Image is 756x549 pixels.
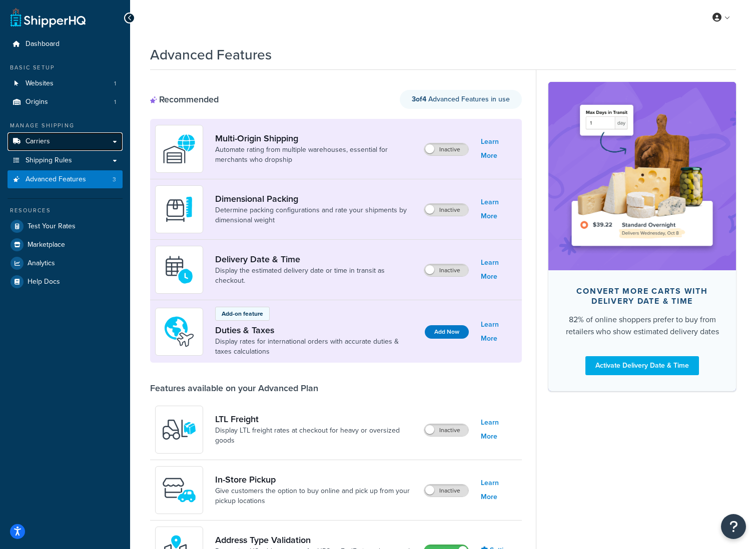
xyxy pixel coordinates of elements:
img: gfkeb5ejjkALwAAAABJRU5ErkJggg== [162,252,197,287]
a: Duties & Taxes [215,325,417,336]
li: Websites [8,74,123,93]
span: 3 [113,175,116,184]
a: LTL Freight [215,414,416,425]
img: wfgcfpwTIucLEAAAAASUVORK5CYII= [162,473,197,508]
p: Add-on feature [222,309,263,318]
button: Add Now [425,325,469,339]
button: Open Resource Center [721,514,746,539]
a: Activate Delivery Date & Time [585,356,699,375]
a: Multi-Origin Shipping [215,133,416,144]
label: Inactive [424,264,468,276]
div: Convert more carts with delivery date & time [564,286,720,306]
a: Learn More [481,135,517,163]
span: Test Your Rates [28,222,76,231]
div: 82% of online shoppers prefer to buy from retailers who show estimated delivery dates [564,314,720,338]
label: Inactive [424,424,468,436]
span: Shipping Rules [26,156,72,165]
label: Inactive [424,485,468,497]
span: 1 [114,79,116,88]
span: Help Docs [28,278,60,286]
a: Display the estimated delivery date or time in transit as checkout. [215,266,416,286]
a: Help Docs [8,273,123,291]
a: Carriers [8,132,123,151]
a: Learn More [481,256,517,284]
label: Inactive [424,143,468,155]
img: y79ZsPf0fXUFUhFXDzUgf+ktZg5F2+ohG75+v3d2s1D9TjoU8PiyCIluIjV41seZevKCRuEjTPPOKHJsQcmKCXGdfprl3L4q7... [162,412,197,447]
span: Analytics [28,259,55,268]
a: Display rates for international orders with accurate duties & taxes calculations [215,337,417,357]
span: 1 [114,98,116,106]
span: Advanced Features [26,175,86,184]
a: In-Store Pickup [215,474,416,485]
img: WatD5o0RtDAAAAAElFTkSuQmCC [162,131,197,166]
a: Automate rating from multiple warehouses, essential for merchants who dropship [215,145,416,165]
div: Manage Shipping [8,121,123,130]
img: feature-image-ddt-36eae7f7280da8017bfb280eaccd9c446f90b1fe08728e4019434db127062ab4.png [563,97,721,255]
a: Dashboard [8,35,123,53]
label: Inactive [424,204,468,216]
span: Dashboard [26,40,60,48]
span: Origins [26,98,48,106]
a: Learn More [481,416,517,444]
span: Marketplace [28,241,65,249]
strong: 3 of 4 [412,94,426,104]
li: Advanced Features [8,170,123,189]
a: Learn More [481,195,517,223]
a: Determine packing configurations and rate your shipments by dimensional weight [215,205,416,225]
li: Origins [8,93,123,111]
a: Give customers the option to buy online and pick up from your pickup locations [215,486,416,506]
img: icon-duo-feat-landed-cost-7136b061.png [162,314,197,349]
a: Learn More [481,318,517,346]
a: Shipping Rules [8,151,123,170]
a: Websites1 [8,74,123,93]
span: Websites [26,79,54,88]
a: Display LTL freight rates at checkout for heavy or oversized goods [215,426,416,446]
a: Advanced Features3 [8,170,123,189]
div: Resources [8,206,123,215]
div: Recommended [150,94,219,105]
img: DTVBYsAAAAAASUVORK5CYII= [162,192,197,227]
a: Learn More [481,476,517,504]
a: Analytics [8,254,123,272]
a: Delivery Date & Time [215,254,416,265]
a: Address Type Validation [215,535,416,546]
div: Basic Setup [8,63,123,72]
a: Origins1 [8,93,123,111]
a: Dimensional Packing [215,193,416,204]
div: Features available on your Advanced Plan [150,383,318,394]
a: Marketplace [8,236,123,254]
span: Carriers [26,137,50,146]
span: Advanced Features in use [412,94,510,104]
a: Test Your Rates [8,217,123,235]
h1: Advanced Features [150,45,272,64]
